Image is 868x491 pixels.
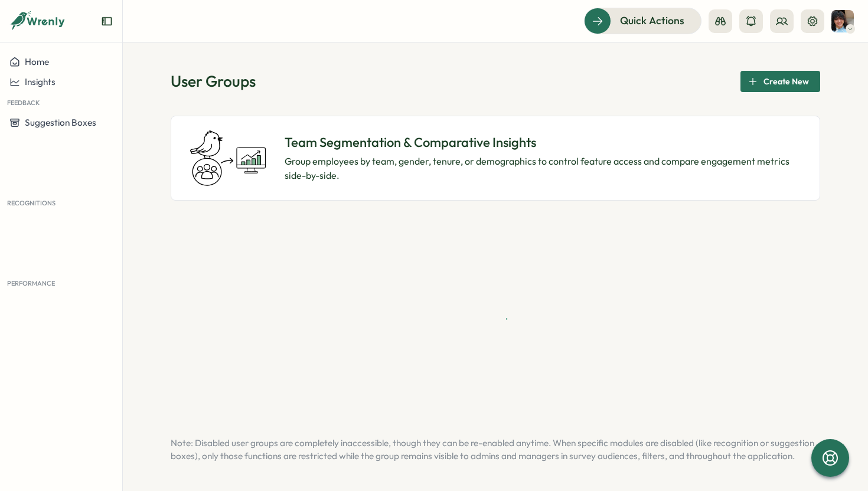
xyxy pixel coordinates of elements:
[620,13,684,28] span: Quick Actions
[25,56,49,67] span: Home
[25,117,96,128] span: Suggestion Boxes
[285,133,801,152] p: Team Segmentation & Comparative Insights
[285,154,801,184] p: Group employees by team, gender, tenure, or demographics to control feature access and compare en...
[584,8,701,34] button: Quick Actions
[831,10,854,32] img: Sahana Rao
[171,71,256,91] h1: User Groups
[763,71,809,91] span: Create New
[171,437,820,463] p: Note: Disabled user groups are completely inaccessible, though they can be re-enabled anytime. Wh...
[740,71,820,92] button: Create New
[25,76,56,87] span: Insights
[101,15,113,27] button: Expand sidebar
